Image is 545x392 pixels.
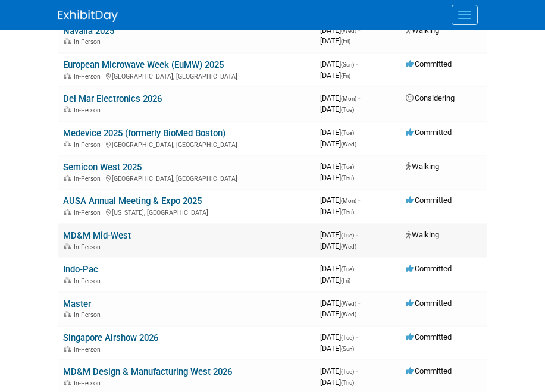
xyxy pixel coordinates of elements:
span: [DATE] [320,71,350,80]
span: - [356,128,358,137]
span: - [356,333,358,341]
span: (Mon) [341,95,356,102]
span: (Wed) [341,27,356,34]
a: Navalia 2025 [63,26,114,36]
img: In-Person Event [64,175,71,181]
a: European Microwave Week (EuMW) 2025 [63,59,224,70]
span: [DATE] [320,173,354,182]
div: [GEOGRAPHIC_DATA], [GEOGRAPHIC_DATA] [63,173,311,183]
a: Del Mar Electronics 2026 [63,93,162,104]
span: Considering [406,93,455,102]
span: In-Person [74,243,104,251]
span: - [358,26,360,35]
div: [US_STATE], [GEOGRAPHIC_DATA] [63,207,311,217]
span: In-Person [74,141,104,149]
span: - [358,93,360,102]
span: Committed [406,264,452,273]
img: In-Person Event [64,380,71,385]
span: [DATE] [320,309,356,318]
img: ExhibitDay [58,10,118,22]
span: [DATE] [320,299,360,308]
span: Committed [406,59,452,68]
span: (Thu) [341,209,354,215]
span: (Wed) [341,141,356,148]
a: Medevice 2025 (formerly BioMed Boston) [63,128,225,139]
img: In-Person Event [64,311,71,317]
span: (Tue) [341,232,354,239]
span: (Fri) [341,277,350,284]
span: Committed [406,196,452,205]
span: - [358,196,360,205]
span: Committed [406,333,452,341]
img: In-Person Event [64,209,71,215]
img: In-Person Event [64,106,71,112]
span: Walking [406,230,439,239]
span: [DATE] [320,105,354,114]
span: In-Person [74,106,104,114]
span: (Tue) [341,266,354,272]
img: In-Person Event [64,243,71,249]
div: [GEOGRAPHIC_DATA], [GEOGRAPHIC_DATA] [63,139,311,149]
span: [DATE] [320,59,358,68]
img: In-Person Event [64,346,71,352]
span: [DATE] [320,378,354,387]
a: Indo-Pac [63,264,98,275]
img: In-Person Event [64,38,71,44]
span: - [356,366,358,375]
span: Committed [406,128,452,137]
a: Master [63,299,91,309]
span: [DATE] [320,264,358,273]
span: [DATE] [320,275,350,284]
span: (Tue) [341,368,354,375]
span: [DATE] [320,230,358,239]
span: [DATE] [320,36,350,45]
span: (Thu) [341,175,354,181]
span: - [356,264,358,273]
span: (Tue) [341,334,354,341]
span: (Tue) [341,130,354,136]
span: (Sun) [341,61,354,68]
span: (Wed) [341,311,356,318]
span: In-Person [74,209,104,217]
a: AUSA Annual Meeting & Expo 2025 [63,196,202,206]
a: Singapore Airshow 2026 [63,333,158,343]
a: MD&M Design & Manufacturing West 2026 [63,366,232,377]
span: In-Person [74,38,104,46]
img: In-Person Event [64,73,71,79]
span: In-Person [74,311,104,319]
span: (Sun) [341,346,354,352]
span: [DATE] [320,242,356,250]
span: (Tue) [341,106,354,113]
span: In-Person [74,380,104,387]
span: In-Person [74,73,104,80]
img: In-Person Event [64,141,71,147]
span: [DATE] [320,128,358,137]
span: (Tue) [341,164,354,170]
span: - [356,230,358,239]
span: [DATE] [320,344,354,353]
span: Walking [406,26,439,35]
span: Committed [406,366,452,375]
span: (Wed) [341,243,356,250]
a: MD&M Mid-West [63,230,131,241]
span: [DATE] [320,366,358,375]
span: (Mon) [341,197,356,204]
span: [DATE] [320,162,358,171]
span: - [356,162,358,171]
span: [DATE] [320,139,356,148]
span: (Wed) [341,300,356,307]
div: [GEOGRAPHIC_DATA], [GEOGRAPHIC_DATA] [63,71,311,80]
span: (Fri) [341,38,350,45]
span: In-Person [74,277,104,285]
span: [DATE] [320,93,360,102]
button: Menu [452,5,478,25]
span: [DATE] [320,333,358,341]
span: - [358,299,360,308]
span: [DATE] [320,196,360,205]
span: (Thu) [341,380,354,386]
a: Semicon West 2025 [63,162,142,173]
span: - [356,59,358,68]
span: [DATE] [320,26,360,35]
span: Committed [406,299,452,308]
span: [DATE] [320,207,354,216]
